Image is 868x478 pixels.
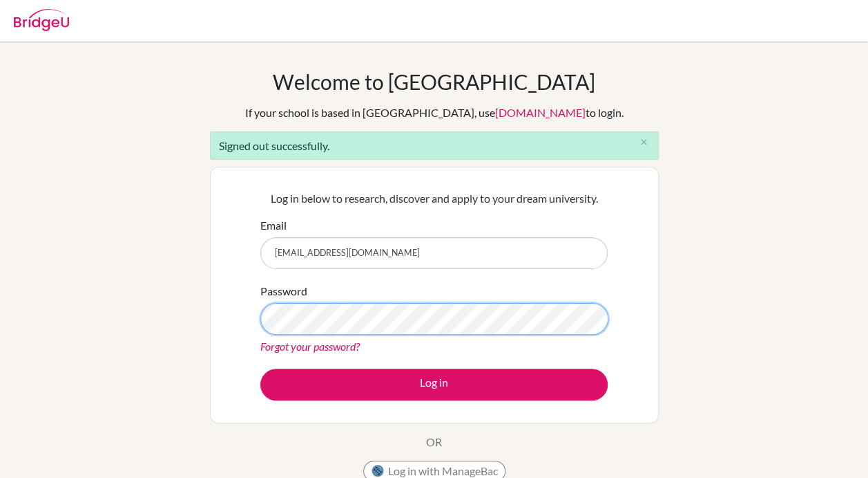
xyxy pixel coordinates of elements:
div: If your school is based in [GEOGRAPHIC_DATA], use to login. [245,104,624,121]
label: Password [260,283,307,300]
i: close [639,137,649,147]
p: Log in below to research, discover and apply to your dream university. [260,190,608,207]
p: OR [426,434,442,450]
label: Email [260,217,287,234]
h1: Welcome to [GEOGRAPHIC_DATA] [273,69,595,94]
div: Signed out successfully. [210,131,659,160]
a: Forgot your password? [260,340,360,353]
a: [DOMAIN_NAME] [495,106,586,119]
img: Bridge-U [14,9,69,31]
button: Log in [260,369,608,401]
button: Close [630,132,658,153]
